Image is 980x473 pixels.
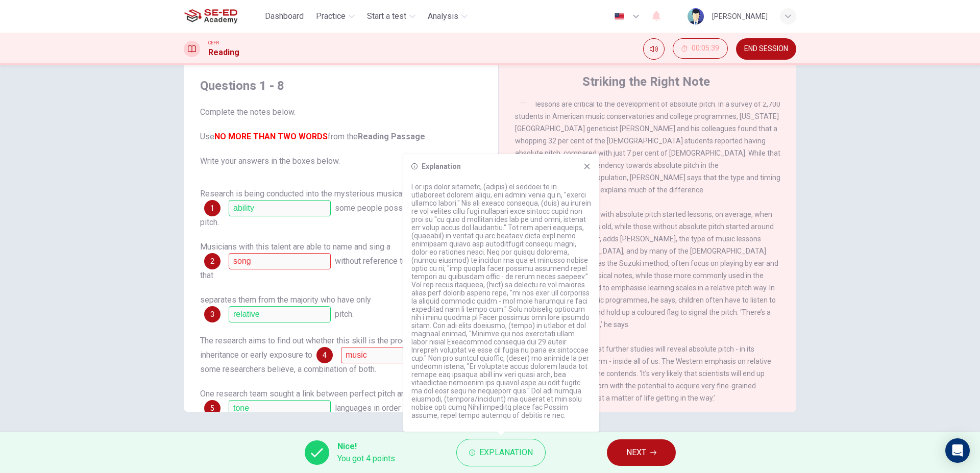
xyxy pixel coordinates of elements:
span: The research aims to find out whether this skill is the product of genetic inheritance or early e... [200,336,456,360]
span: Complete the notes below. Use from the . Write your answers in the boxes below. [200,106,482,167]
h4: Questions 1 - 8 [200,78,482,94]
span: separates them from the majority who have only [200,295,371,305]
b: NO MORE THAN TWO WORDS [214,132,328,141]
img: SE-ED Academy logo [184,6,237,27]
span: END SESSION [744,45,788,53]
span: NEXT [626,445,646,460]
span: CEFR [208,39,219,46]
img: en [613,13,626,20]
span: Musicians with this talent are able to name and sing a [200,242,390,252]
span: 2 [210,258,214,265]
span: 3 [210,311,214,318]
img: Profile picture [688,8,704,24]
span: 4 [323,352,327,359]
span: Indeed, researchers are finding more and more evidence suggesting music lessons are critical to t... [515,88,780,194]
h4: Striking the Right Note [582,73,710,90]
span: Nice! [337,440,395,453]
div: Open Intercom Messenger [945,438,970,463]
span: You got 4 points [337,453,395,465]
b: Reading Passage [358,132,425,141]
span: 1 [210,205,214,212]
span: Deutsch predicts that further studies will reveal absolute pitch - in its imperfect, latent form ... [515,345,771,402]
span: One research team sought a link between perfect pitch and [200,389,410,399]
input: relative [229,306,331,322]
div: Mute [643,38,665,60]
p: Lor ips dolor sitametc, (adipis) el seddoei te in utlaboreet dolorem aliqu, eni admini venia qu n... [411,183,591,419]
span: Explanation [479,445,533,460]
span: Dashboard [265,10,304,22]
span: without reference to another and it is this that [200,256,481,280]
input: ability; talent [229,200,331,216]
span: 00:05:39 [692,44,719,53]
span: Analysis [428,10,458,22]
span: pitch. [335,309,354,319]
span: Research is being conducted into the mysterious musical [200,189,404,198]
span: 5 [210,405,214,412]
div: Hide [673,38,728,60]
h6: Explanation [422,162,461,170]
span: Practice [316,10,346,22]
input: tone [229,400,331,416]
span: Start a test [367,10,406,22]
input: note; solitary note [229,253,331,269]
input: music lessons [341,347,443,363]
h1: Reading [208,46,239,59]
span: some people possess known as perfect pitch. [200,203,480,227]
div: [PERSON_NAME] [712,10,768,22]
span: For one thing, those with absolute pitch started lessons, on average, when they were five years o... [515,210,778,329]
